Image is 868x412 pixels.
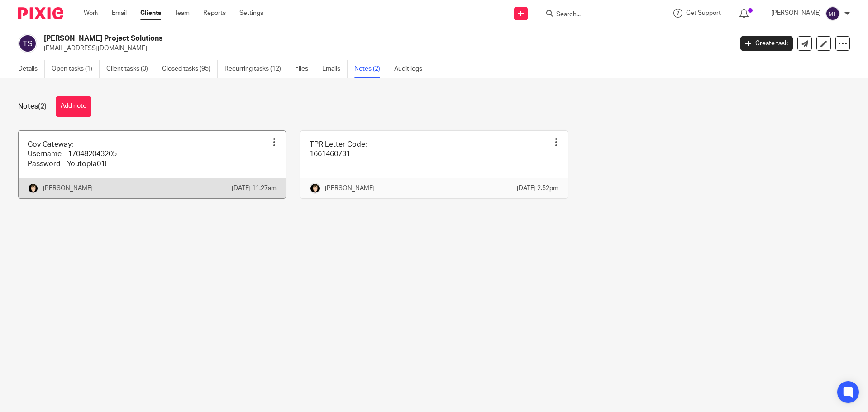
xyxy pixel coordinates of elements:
img: svg%3E [825,6,840,21]
a: Closed tasks (95) [162,60,218,78]
a: Recurring tasks (12) [224,60,288,78]
a: Notes (2) [354,60,387,78]
img: svg%3E [18,34,37,53]
span: Get Support [686,10,721,16]
p: [PERSON_NAME] [43,184,93,193]
a: Create task [740,36,793,51]
p: [PERSON_NAME] [325,184,375,193]
a: Audit logs [394,60,429,78]
h2: [PERSON_NAME] Project Solutions [44,34,590,43]
a: Settings [239,9,263,18]
img: Pixie [18,7,63,19]
img: Ashley%20Black.png [310,183,320,194]
a: Emails [322,60,348,78]
p: [EMAIL_ADDRESS][DOMAIN_NAME] [44,44,727,53]
a: Clients [140,9,161,18]
a: Details [18,60,45,78]
a: Client tasks (0) [106,60,155,78]
img: Ashley%20Black.png [28,183,38,194]
a: Email [112,9,127,18]
p: [PERSON_NAME] [771,9,821,18]
span: (2) [38,103,47,110]
a: Reports [203,9,226,18]
a: Team [175,9,190,18]
input: Search [555,11,637,19]
a: Open tasks (1) [52,60,100,78]
a: Files [295,60,315,78]
h1: Notes [18,102,47,111]
button: Add note [56,96,91,117]
p: [DATE] 11:27am [232,184,277,193]
a: Work [84,9,98,18]
p: [DATE] 2:52pm [517,184,558,193]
